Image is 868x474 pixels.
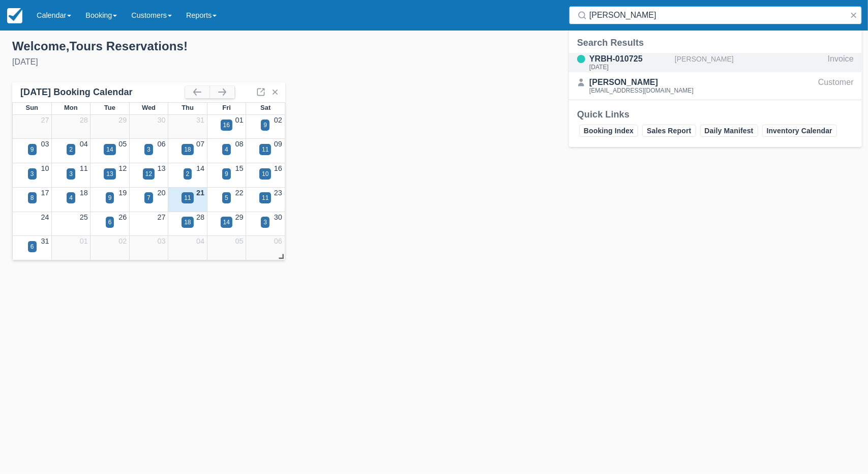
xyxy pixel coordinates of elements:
div: Welcome , Tours Reservations ! [12,39,426,54]
div: 9 [108,193,112,202]
a: [PERSON_NAME][EMAIL_ADDRESS][DOMAIN_NAME]Customer [569,76,862,96]
div: 14 [106,145,113,154]
div: 4 [69,193,73,202]
a: 09 [274,140,282,148]
a: 27 [158,213,166,221]
span: Tue [104,104,115,111]
div: 6 [31,242,34,251]
a: Inventory Calendar [762,125,837,137]
div: [DATE] [12,56,426,68]
a: 06 [158,140,166,148]
a: 17 [41,189,49,197]
div: 14 [223,218,230,227]
a: Daily Manifest [700,125,758,137]
div: 8 [31,193,34,202]
a: 18 [80,189,88,197]
div: [EMAIL_ADDRESS][DOMAIN_NAME] [589,87,694,94]
div: 11 [262,193,268,202]
div: 7 [147,193,151,202]
div: Invoice [828,53,854,72]
a: 28 [196,213,204,221]
span: Thu [182,104,194,111]
div: 3 [263,218,267,227]
div: 3 [147,145,151,154]
a: 23 [274,189,282,197]
a: 07 [196,140,204,148]
a: 13 [158,164,166,172]
div: [PERSON_NAME] [589,76,694,88]
a: 03 [41,140,49,148]
div: 18 [184,218,191,227]
a: 28 [80,116,88,124]
a: 08 [235,140,244,148]
span: Sat [260,104,271,111]
a: 06 [274,237,282,245]
div: 11 [184,193,191,202]
a: 25 [80,213,88,221]
a: 02 [118,237,127,245]
a: 16 [274,164,282,172]
div: 9 [31,145,34,154]
div: [DATE] Booking Calendar [20,86,185,98]
a: 31 [196,116,204,124]
a: 01 [80,237,88,245]
div: 13 [106,169,113,179]
a: 29 [118,116,127,124]
div: 11 [262,145,268,154]
div: YRBH-010725 [589,53,671,65]
a: 31 [41,237,49,245]
a: 19 [118,189,127,197]
a: 02 [274,116,282,124]
div: 16 [223,121,230,130]
a: 01 [235,116,244,124]
a: YRBH-010725[DATE][PERSON_NAME]Invoice [569,53,862,72]
a: 27 [41,116,49,124]
div: 2 [69,145,73,154]
a: 26 [118,213,127,221]
div: [DATE] [589,64,671,70]
div: Search Results [577,37,854,49]
a: 29 [235,213,244,221]
a: 04 [196,237,204,245]
a: 05 [235,237,244,245]
div: 6 [108,218,112,227]
a: Booking Index [579,125,638,137]
div: [PERSON_NAME] [675,53,824,72]
a: Sales Report [642,125,696,137]
a: 05 [118,140,127,148]
input: Search ( / ) [589,6,846,24]
div: 5 [225,193,228,202]
a: 22 [235,189,244,197]
a: 03 [158,237,166,245]
a: 20 [158,189,166,197]
span: Fri [222,104,231,111]
span: Mon [64,104,78,111]
span: Sun [26,104,38,111]
a: 24 [41,213,49,221]
a: 10 [41,164,49,172]
div: 3 [31,169,34,179]
a: 30 [274,213,282,221]
a: 12 [118,164,127,172]
a: 04 [80,140,88,148]
img: checkfront-main-nav-mini-logo.png [7,8,22,23]
div: Quick Links [577,108,854,121]
div: 12 [145,169,152,179]
a: 21 [196,189,204,197]
div: 2 [186,169,190,179]
a: 11 [80,164,88,172]
div: 4 [225,145,228,154]
div: 10 [262,169,268,179]
div: 9 [225,169,228,179]
div: 18 [184,145,191,154]
div: 3 [69,169,73,179]
div: 9 [263,121,267,130]
span: Wed [142,104,156,111]
a: 15 [235,164,244,172]
a: 14 [196,164,204,172]
div: Customer [818,76,854,96]
a: 30 [158,116,166,124]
